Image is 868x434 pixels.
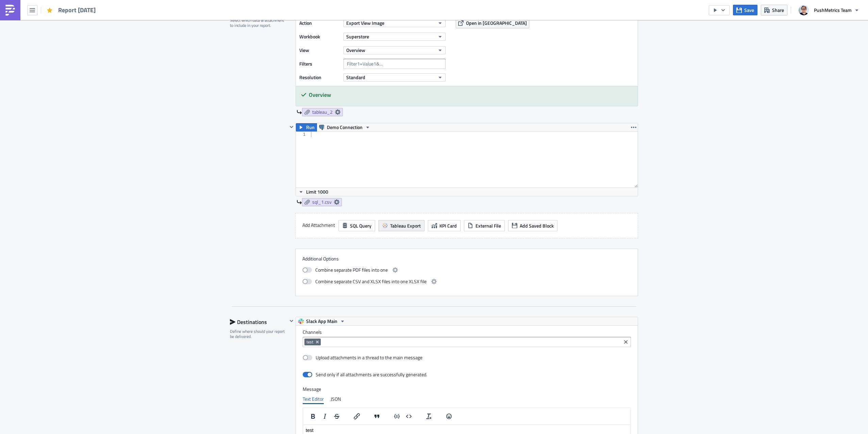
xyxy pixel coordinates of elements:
div: Text Editor [303,394,324,404]
span: Standard [346,74,365,81]
span: KPI Card [439,222,457,229]
span: sql_1.csv [312,199,332,205]
button: Limit 1000 [296,188,331,196]
span: test [306,339,313,345]
button: Share [761,5,787,15]
label: Additional Options [302,256,631,262]
button: SQL Query [338,220,375,231]
div: JSON [331,394,341,404]
button: Emojis [443,412,455,421]
span: Combine separate PDF files into one [315,266,388,274]
span: Slack App Main [306,317,337,325]
label: Action [299,18,340,28]
button: Insert code line [391,412,403,421]
button: Run [296,123,317,131]
span: Combine separate CSV and XLSX files into one XLSX file [315,277,427,286]
button: Overview [344,46,446,54]
button: Standard [344,73,446,82]
label: Channels [303,329,631,335]
span: Open in [GEOGRAPHIC_DATA] [466,19,527,26]
button: Hide content [287,317,296,325]
div: Select which data & attachment to include in your report. [230,18,287,28]
span: Superstore [346,33,369,40]
label: Add Attachment [302,220,335,230]
a: sql_1.csv [302,198,342,206]
button: Superstore [344,33,446,41]
h5: Overview [309,92,633,97]
div: Send only if all attachments are successfully generated. [316,372,427,378]
button: Open in [GEOGRAPHIC_DATA] [456,18,529,28]
span: Tableau Export [390,222,421,229]
button: Insert code block [403,412,415,421]
div: 1 [296,132,310,137]
label: Workbook [299,32,340,42]
span: Export View Image [346,19,384,26]
button: External File [464,220,505,231]
span: Overview [346,47,365,54]
label: View [299,45,340,55]
span: tableau_2 [312,109,333,115]
button: Clear formatting [423,412,435,421]
span: Add Saved Block [520,222,554,229]
a: tableau_2 [302,108,343,116]
span: Save [744,6,754,14]
p: test [3,3,325,8]
button: Bold [307,412,319,421]
img: Avatar [798,4,809,16]
body: Rich Text Area. Press ALT-0 for help. [3,3,325,8]
div: Define where should your report be delivered. [230,329,287,339]
label: Upload attachments in a thread to the main message [303,355,422,361]
span: External File [475,222,501,229]
label: Filters [299,59,340,69]
img: PushMetrics [5,5,16,16]
button: Clear selected items [622,338,630,346]
button: Italic [319,412,331,421]
button: Hide content [287,123,296,131]
span: SQL Query [350,222,371,229]
span: Limit 1000 [306,188,328,195]
div: Destinations [230,317,287,327]
button: Strikethrough [331,412,343,421]
span: Run [306,123,315,131]
button: Slack App Main [296,317,348,325]
button: KPI Card [428,220,461,231]
button: PushMetrics Team [795,3,863,18]
span: Demo Connection [327,123,363,131]
input: Filter1=Value1&... [344,59,446,69]
button: Save [733,5,757,15]
label: Message [303,386,631,392]
button: Demo Connection [317,123,373,131]
label: Resolution [299,72,340,83]
button: Tableau Export [379,220,424,231]
button: Add Saved Block [508,220,557,231]
button: Blockquote [371,412,383,421]
span: PushMetrics Team [814,6,852,14]
span: Share [772,6,784,14]
button: Export View Image [344,19,446,27]
span: Report [DATE] [58,6,96,14]
button: Insert/edit link [351,412,363,421]
button: Remove Tag [315,339,321,345]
